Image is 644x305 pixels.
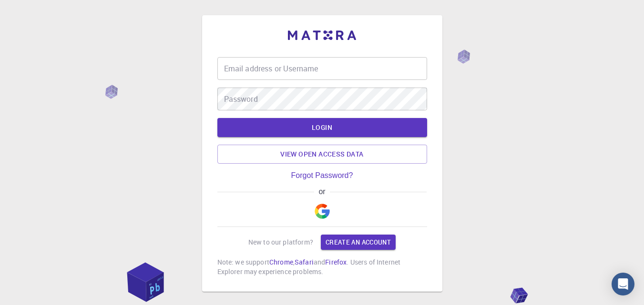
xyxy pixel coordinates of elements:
a: Chrome [269,257,293,266]
img: Google [315,204,330,219]
a: Firefox [325,257,347,266]
p: New to our platform? [248,237,313,247]
div: Open Intercom Messenger [612,273,634,295]
a: Create an account [321,235,396,250]
a: View open access data [217,145,427,164]
p: Note: we support , and . Users of Internet Explorer may experience problems. [217,257,427,276]
a: Forgot Password? [291,171,353,180]
a: Safari [295,257,314,266]
span: or [314,187,330,196]
button: LOGIN [217,118,427,137]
